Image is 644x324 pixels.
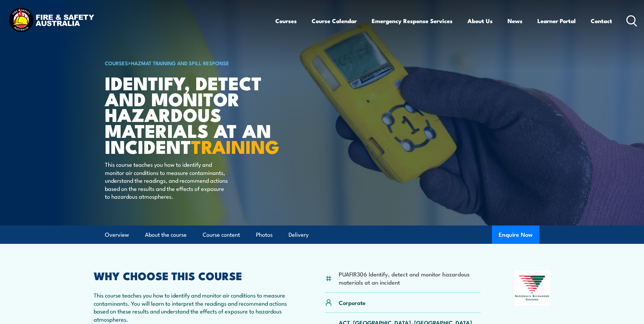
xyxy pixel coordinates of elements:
[191,132,279,160] strong: TRAINING
[339,299,366,306] p: Corporate
[105,59,273,67] h6: >
[94,271,292,280] h2: WHY CHOOSE THIS COURSE
[372,12,453,30] a: Emergency Response Services
[508,12,522,30] a: News
[105,226,129,244] a: Overview
[591,12,612,30] a: Contact
[537,12,576,30] a: Learner Portal
[105,160,229,200] p: This course teaches you how to identify and monitor air conditions to measure contaminants, under...
[145,226,187,244] a: About the course
[467,12,493,30] a: About Us
[105,75,273,154] h1: Identify, detect and monitor hazardous materials at an incident
[131,59,229,67] a: HAZMAT Training and Spill Response
[492,226,539,244] button: Enquire Now
[339,270,481,286] li: PUAFIR306 Identify, detect and monitor hazardous materials at an incident
[94,291,292,323] p: This course teaches you how to identify and monitor air conditions to measure contaminants. You w...
[312,12,357,30] a: Course Calendar
[514,271,551,305] img: Nationally Recognised Training logo.
[275,12,297,30] a: Courses
[203,226,240,244] a: Course content
[289,226,309,244] a: Delivery
[105,59,128,67] a: COURSES
[256,226,273,244] a: Photos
